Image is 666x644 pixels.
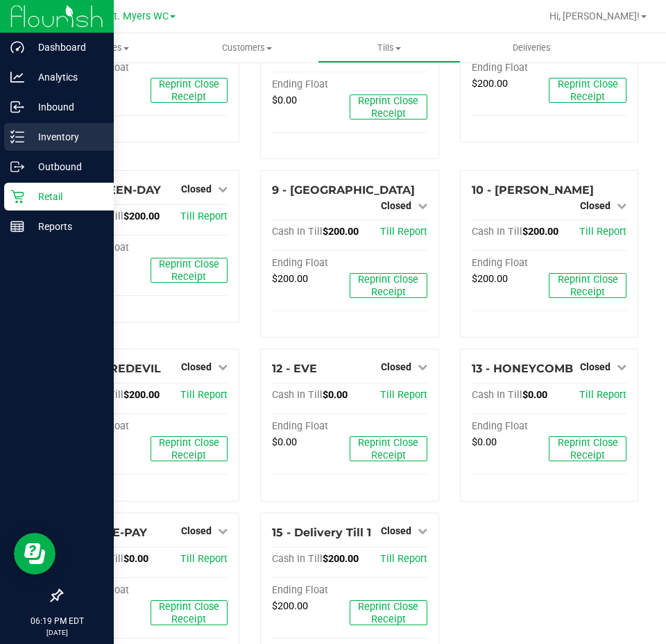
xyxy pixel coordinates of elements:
[180,210,228,222] a: Till Report
[6,627,108,638] p: [DATE]
[24,69,108,85] p: Analytics
[472,362,573,375] span: 13 - HONEYCOMB
[10,190,24,204] inline-svg: Retail
[358,601,418,625] span: Reprint Close Receipt
[580,361,610,372] span: Closed
[24,158,108,175] p: Outbound
[381,525,411,536] span: Closed
[323,553,359,565] span: $200.00
[522,226,558,238] span: $200.00
[181,361,212,372] span: Closed
[472,436,497,448] span: $0.00
[380,553,427,565] span: Till Report
[151,600,228,625] button: Reprint Close Receipt
[73,183,161,197] span: 8 - GREEN-DAY
[323,389,348,401] span: $0.00
[272,273,308,285] span: $200.00
[272,94,297,106] span: $0.00
[159,437,219,461] span: Reprint Close Receipt
[180,553,228,565] a: Till Report
[472,62,549,74] div: Ending Float
[272,526,371,539] span: 15 - Delivery Till 1
[579,226,626,238] a: Till Report
[24,39,108,56] p: Dashboard
[272,362,317,375] span: 12 - EVE
[24,218,108,235] p: Reports
[108,10,169,22] span: Ft. Myers WC
[358,274,418,298] span: Reprint Close Receipt
[558,437,618,461] span: Reprint Close Receipt
[472,257,549,270] div: Ending Float
[472,226,522,238] span: Cash In Till
[73,362,161,375] span: 11 - DAREDEVIL
[380,389,427,401] a: Till Report
[10,100,24,114] inline-svg: Inbound
[318,33,460,63] a: Tills
[151,78,228,103] button: Reprint Close Receipt
[123,553,148,565] span: $0.00
[358,95,418,119] span: Reprint Close Receipt
[558,274,618,298] span: Reprint Close Receipt
[272,553,323,565] span: Cash In Till
[323,226,359,238] span: $200.00
[579,389,626,401] a: Till Report
[350,436,427,461] button: Reprint Close Receipt
[494,42,570,54] span: Deliveries
[6,615,108,627] p: 06:19 PM EDT
[180,389,228,401] a: Till Report
[272,257,350,270] div: Ending Float
[272,436,297,448] span: $0.00
[10,220,24,233] inline-svg: Reports
[522,389,547,401] span: $0.00
[10,40,24,54] inline-svg: Dashboard
[358,437,418,461] span: Reprint Close Receipt
[272,389,323,401] span: Cash In Till
[381,200,411,211] span: Closed
[159,79,219,103] span: Reprint Close Receipt
[580,200,610,211] span: Closed
[151,258,228,283] button: Reprint Close Receipt
[151,436,228,461] button: Reprint Close Receipt
[380,226,427,238] a: Till Report
[272,183,415,197] span: 9 - [GEOGRAPHIC_DATA]
[159,258,219,283] span: Reprint Close Receipt
[472,273,508,285] span: $200.00
[181,183,212,195] span: Closed
[549,273,626,298] button: Reprint Close Receipt
[24,188,108,205] p: Retail
[472,420,549,433] div: Ending Float
[159,601,219,625] span: Reprint Close Receipt
[549,10,640,22] span: Hi, [PERSON_NAME]!
[14,533,55,575] iframe: Resource center
[123,389,160,401] span: $200.00
[10,70,24,84] inline-svg: Analytics
[318,42,459,54] span: Tills
[10,160,24,174] inline-svg: Outbound
[472,78,508,90] span: $200.00
[272,600,308,612] span: $200.00
[24,99,108,115] p: Inbound
[176,42,317,54] span: Customers
[472,183,594,197] span: 10 - [PERSON_NAME]
[350,600,427,625] button: Reprint Close Receipt
[558,79,618,103] span: Reprint Close Receipt
[123,210,160,222] span: $200.00
[24,129,108,145] p: Inventory
[272,226,323,238] span: Cash In Till
[461,33,603,63] a: Deliveries
[272,420,350,433] div: Ending Float
[381,361,411,372] span: Closed
[181,525,212,536] span: Closed
[350,94,427,119] button: Reprint Close Receipt
[10,130,24,144] inline-svg: Inventory
[549,78,626,103] button: Reprint Close Receipt
[472,389,522,401] span: Cash In Till
[549,436,626,461] button: Reprint Close Receipt
[350,273,427,298] button: Reprint Close Receipt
